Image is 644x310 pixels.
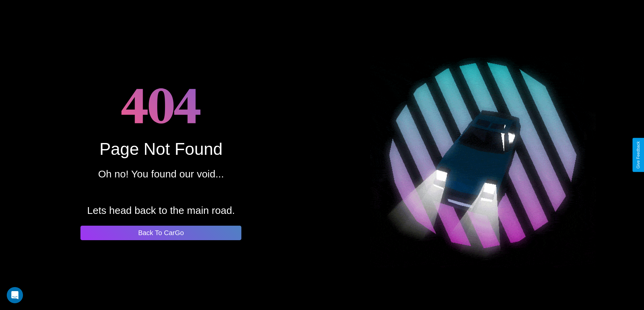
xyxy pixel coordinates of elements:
button: Back To CarGo [80,226,241,240]
div: Open Intercom Messenger [7,287,23,303]
div: Give Feedback [636,141,641,169]
img: spinning car [370,43,596,267]
h1: 404 [121,70,201,139]
div: Page Not Found [99,139,222,159]
p: Oh no! You found our void... Lets head back to the main road. [87,165,235,220]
